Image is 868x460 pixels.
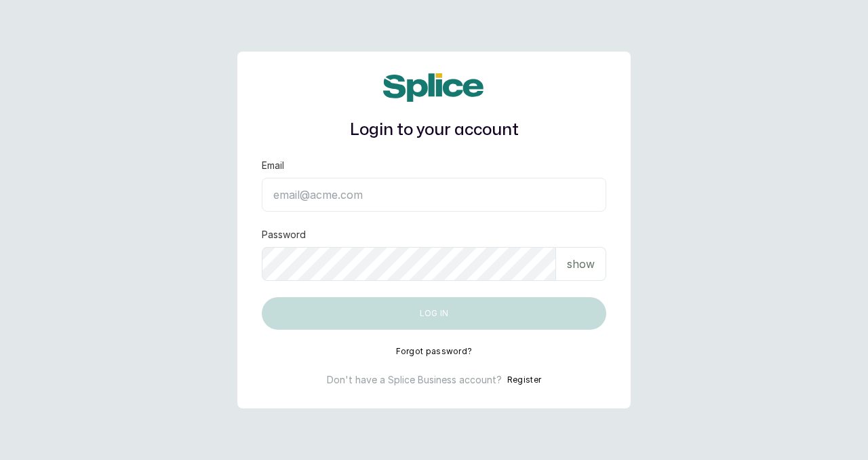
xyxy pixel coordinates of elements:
button: Register [507,373,541,387]
button: Forgot password? [396,346,473,357]
p: Don't have a Splice Business account? [327,373,502,387]
button: Log in [262,297,606,330]
h1: Login to your account [262,118,606,142]
label: Password [262,228,306,242]
input: email@acme.com [262,178,606,212]
label: Email [262,159,284,172]
p: show [567,256,595,272]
